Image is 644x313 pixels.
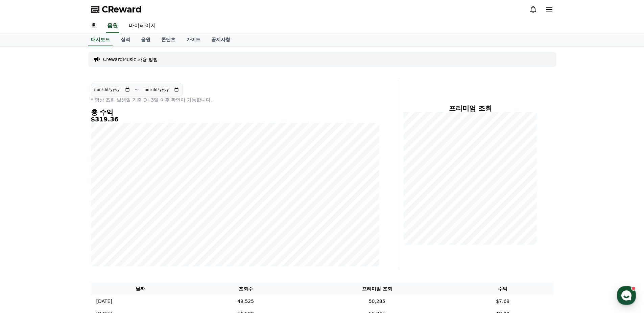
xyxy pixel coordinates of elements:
a: CReward [91,4,142,15]
h4: 총 수익 [91,109,379,116]
td: 49,525 [190,295,302,308]
p: [DATE] [96,298,112,305]
th: 조회수 [190,283,302,295]
td: $7.69 [452,295,553,308]
a: 음원 [136,33,156,46]
a: 마이페이지 [123,19,161,33]
a: 설정 [87,214,130,231]
span: 대화 [62,224,70,230]
a: 홈 [86,19,102,33]
a: 대화 [45,214,87,231]
span: 홈 [21,224,25,229]
a: CrewardMusic 사용 방법 [103,56,158,63]
a: 가이드 [181,33,206,46]
a: 음원 [106,19,119,33]
a: 실적 [115,33,136,46]
th: 날짜 [91,283,190,295]
th: 프리미엄 조회 [302,283,452,295]
span: 설정 [104,224,113,229]
h5: $319.36 [91,116,379,123]
a: 대시보드 [88,33,113,46]
a: 홈 [2,214,45,231]
h4: 프리미엄 조회 [404,105,537,112]
td: 50,285 [302,295,452,308]
p: * 영상 조회 발생일 기준 D+3일 이후 확인이 가능합니다. [91,96,379,103]
p: ~ [135,86,139,94]
a: 콘텐츠 [156,33,181,46]
span: CReward [102,4,142,15]
a: 공지사항 [206,33,236,46]
th: 수익 [452,283,553,295]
